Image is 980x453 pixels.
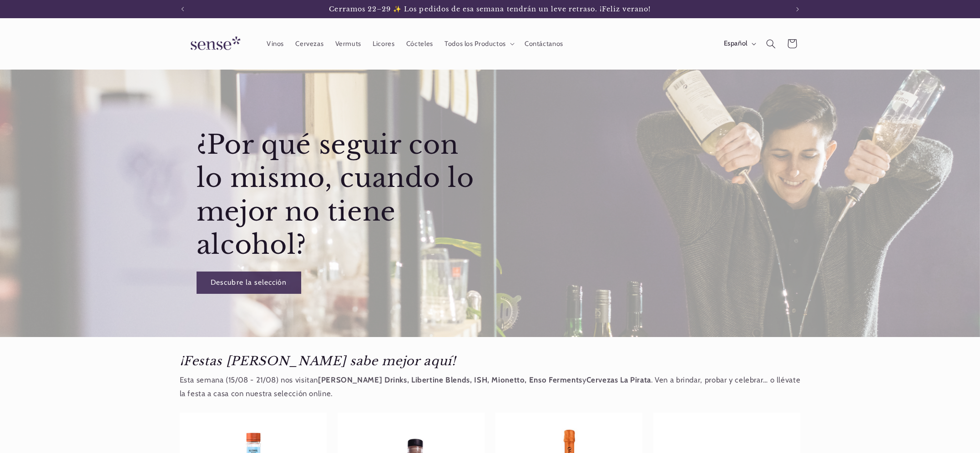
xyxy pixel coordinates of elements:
span: Cervezas [295,40,323,48]
a: Contáctanos [519,34,569,54]
a: Vermuts [329,34,367,54]
span: Vermuts [335,40,361,48]
span: Cócteles [406,40,433,48]
span: Español [724,39,748,49]
strong: [PERSON_NAME] Drinks, Libertine Blends, ISH, Mionetto, Enso Ferments [318,375,582,384]
a: Cervezas [290,34,329,54]
span: Contáctanos [525,40,563,48]
span: Cerramos 22–29 ✨ Los pedidos de esa semana tendrán un leve retraso. ¡Feliz verano! [329,5,651,13]
span: Todos los Productos [445,40,506,48]
a: Cócteles [400,34,439,54]
summary: Todos los Productos [439,34,519,54]
a: Sense [176,27,252,60]
h2: ¿Por qué seguir con lo mismo, cuando lo mejor no tiene alcohol? [196,128,488,262]
p: Esta semana (15/08 - 21/08) nos visitan y . Ven a brindar, probar y celebrar… o llévate la festa ... [180,373,801,400]
button: Español [718,35,760,53]
a: Vinos [261,34,289,54]
strong: Cervezas La Pirata [586,375,651,384]
a: Licores [367,34,401,54]
em: ¡Festas [PERSON_NAME] sabe mejor aquí! [180,353,456,368]
img: Sense [180,31,248,57]
span: Vinos [267,40,284,48]
a: Descubre la selección [196,272,301,294]
span: Licores [373,40,394,48]
summary: Búsqueda [760,33,781,54]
